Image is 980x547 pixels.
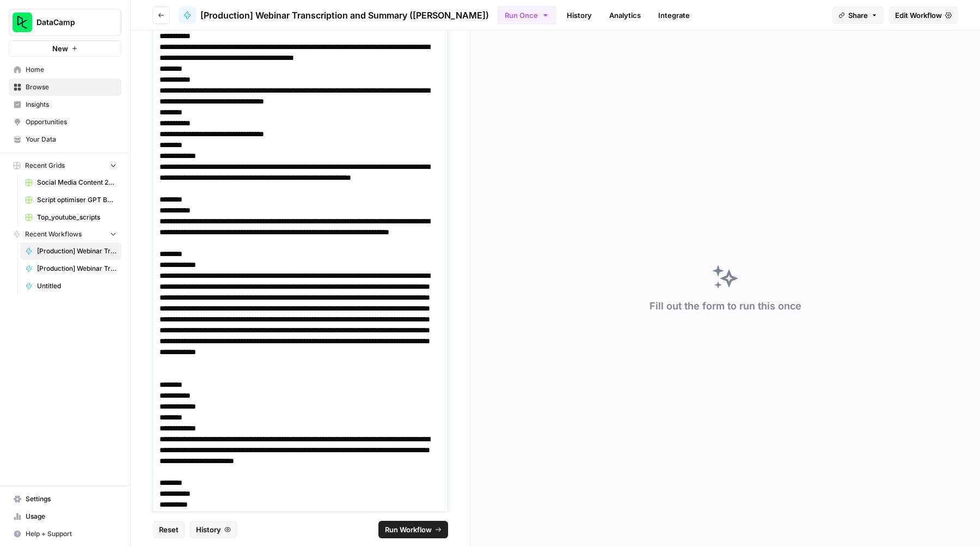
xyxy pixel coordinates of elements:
[26,494,117,504] span: Settings
[9,9,121,36] button: Workspace: DataCamp
[9,96,121,113] a: Insights
[25,161,65,171] span: Recent Grids
[9,131,121,148] a: Your Data
[9,40,121,57] button: New
[26,135,117,144] span: Your Data
[159,524,179,535] span: Reset
[13,13,32,32] img: DataCamp Logo
[37,212,117,222] span: Top_youtube_scripts
[196,524,221,535] span: History
[20,191,121,209] a: Script optimiser GPT Build V2 Grid
[889,7,958,24] a: Edit Workflow
[26,117,117,127] span: Opportunities
[9,61,121,78] a: Home
[603,7,647,24] a: Analytics
[26,529,117,539] span: Help + Support
[189,521,237,538] button: History
[152,521,185,538] button: Reset
[20,209,121,226] a: Top_youtube_scripts
[26,65,117,75] span: Home
[37,264,117,273] span: [Production] Webinar Transcription and Summary for the
[9,157,121,174] button: Recent Grids
[25,229,82,239] span: Recent Workflows
[20,174,121,191] a: Social Media Content 2025
[26,82,117,92] span: Browse
[20,260,121,277] a: [Production] Webinar Transcription and Summary for the
[650,299,801,314] div: Fill out the form to run this once
[20,242,121,260] a: [Production] Webinar Transcription and Summary ([PERSON_NAME])
[37,281,117,291] span: Untitled
[9,78,121,96] a: Browse
[498,6,556,25] button: Run Once
[9,490,121,508] a: Settings
[20,277,121,295] a: Untitled
[560,7,598,24] a: History
[52,43,68,54] span: New
[37,246,117,256] span: [Production] Webinar Transcription and Summary ([PERSON_NAME])
[200,9,489,22] span: [Production] Webinar Transcription and Summary ([PERSON_NAME])
[9,113,121,131] a: Opportunities
[26,100,117,110] span: Insights
[37,195,117,205] span: Script optimiser GPT Build V2 Grid
[9,508,121,525] a: Usage
[9,525,121,543] button: Help + Support
[26,512,117,521] span: Usage
[9,226,121,242] button: Recent Workflows
[378,521,448,538] button: Run Workflow
[832,7,884,24] button: Share
[36,17,102,28] span: DataCamp
[385,524,432,535] span: Run Workflow
[652,7,696,24] a: Integrate
[179,7,489,24] a: [Production] Webinar Transcription and Summary ([PERSON_NAME])
[895,10,942,21] span: Edit Workflow
[37,178,117,187] span: Social Media Content 2025
[848,10,868,21] span: Share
